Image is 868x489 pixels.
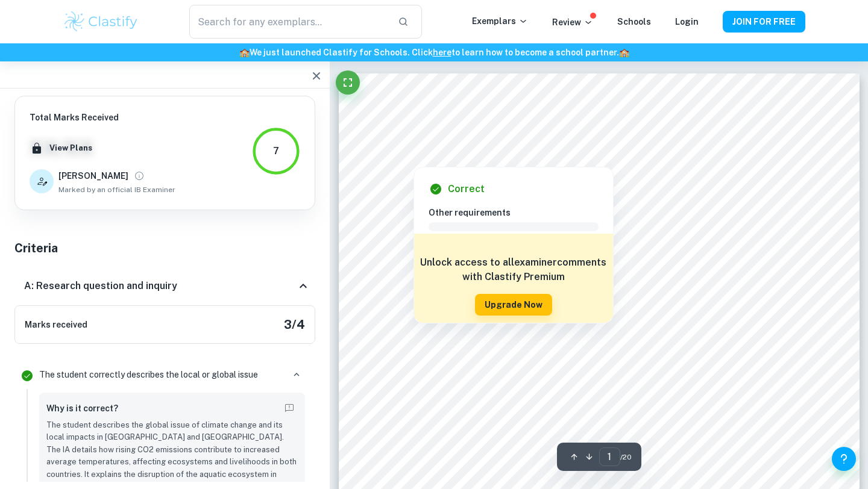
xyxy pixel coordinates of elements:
button: View Plans [46,139,95,157]
svg: Correct [20,369,34,383]
a: Login [675,17,699,26]
span: / 20 [620,452,632,463]
img: Clastify logo [63,10,139,34]
p: The student correctly describes the local or global issue [39,368,258,381]
h6: Marks received [25,318,87,331]
h6: [PERSON_NAME] [58,169,128,182]
h6: Total Marks Received [30,111,175,124]
h5: Criteria [14,239,315,257]
p: Exemplars [472,14,528,28]
h5: 3 / 4 [284,316,305,334]
a: Schools [617,17,651,26]
div: 7 [273,144,279,158]
span: 🏫 [619,48,629,57]
span: Marked by an official IB Examiner [58,184,175,195]
h6: Unlock access to all examiner comments with Clastify Premium [420,255,607,284]
button: Report mistake/confusion [281,400,298,417]
span: 🏫 [239,48,250,57]
h6: Correct [448,182,485,196]
button: JOIN FOR FREE [723,11,805,33]
button: Fullscreen [336,70,360,95]
p: Review [552,16,593,29]
button: View full profile [131,167,148,184]
h6: We just launched Clastify for Schools. Click to learn how to become a school partner. [2,46,866,59]
h6: Why is it correct? [46,402,118,415]
button: Upgrade Now [475,294,552,316]
input: Search for any exemplars... [189,5,388,39]
button: Help and Feedback [832,447,856,471]
a: here [433,48,451,57]
div: A: Research question and inquiry [14,267,315,305]
h6: A: Research question and inquiry [24,279,177,293]
h6: Other requirements [429,206,608,219]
